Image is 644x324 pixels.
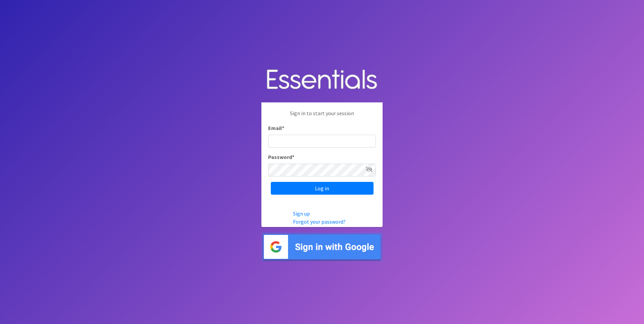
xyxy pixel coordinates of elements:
[268,124,284,132] label: Email
[268,153,294,161] label: Password
[282,125,284,131] abbr: required
[293,210,310,217] a: Sign up
[261,63,383,97] img: Human Essentials
[293,218,346,225] a: Forgot your password?
[292,154,294,160] abbr: required
[268,109,376,124] p: Sign in to start your session
[271,182,374,195] input: Log in
[261,232,383,262] img: Sign in with Google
